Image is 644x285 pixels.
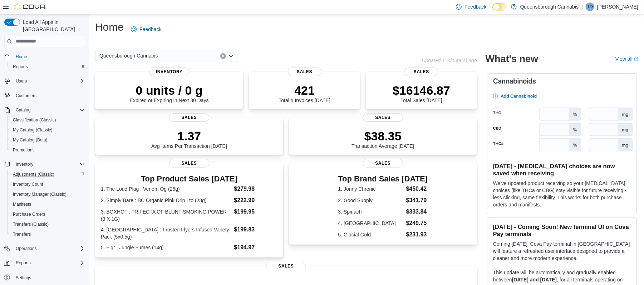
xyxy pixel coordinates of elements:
[13,117,56,123] span: Classification (Classic)
[151,129,227,149] div: Avg Items Per Transaction [DATE]
[493,180,631,208] p: We've updated product receiving so your [MEDICAL_DATA] choices (like THCa or CBG) stay visible fo...
[13,211,45,217] span: Purchase Orders
[10,180,85,189] span: Inventory Count
[13,273,85,282] span: Settings
[279,83,330,97] p: 421
[279,83,330,103] div: Total # Invoices [DATE]
[13,259,85,267] span: Reports
[363,159,403,167] span: Sales
[406,219,428,227] dd: $249.75
[7,169,88,179] button: Adjustments (Classic)
[101,185,231,192] dt: 1. The Loud Plug : Venom Og (28g)
[234,196,277,205] dd: $222.99
[234,243,277,252] dd: $194.97
[338,185,403,192] dt: 1. Jonny Chronic
[10,220,85,229] span: Transfers (Classic)
[130,83,209,97] p: 0 units / 0 g
[169,159,209,167] span: Sales
[16,93,36,99] span: Customers
[169,113,209,122] span: Sales
[101,197,231,204] dt: 2. Simply Bare : BC Organic Pink Drip Lto (28g)
[130,83,209,103] div: Expired or Expiring in Next 30 Days
[1,244,88,254] button: Operations
[10,230,34,239] a: Transfers
[228,53,234,59] button: Open list of options
[363,113,403,122] span: Sales
[393,83,450,97] p: $16146.87
[13,137,48,143] span: My Catalog (Beta)
[16,54,27,60] span: Home
[7,199,88,209] button: Manifests
[352,129,414,143] p: $38.35
[266,262,306,270] span: Sales
[220,53,226,59] button: Clear input
[149,67,189,76] span: Inventory
[587,2,593,11] span: TD
[13,52,30,61] a: Home
[151,129,227,143] p: 1.37
[10,116,59,124] a: Classification (Classic)
[1,105,88,115] button: Catalog
[13,259,34,267] button: Reports
[13,147,35,153] span: Promotions
[10,170,85,179] span: Adjustments (Classic)
[464,3,486,10] span: Feedback
[10,170,57,179] a: Adjustments (Classic)
[101,226,231,240] dt: 4. [GEOGRAPHIC_DATA] : Frosted Flyers Infused Variety Pack (5x0.5g)
[13,91,39,100] a: Customers
[7,62,88,72] button: Reports
[234,225,277,234] dd: $199.83
[586,2,594,11] div: Tanya Doyle
[13,64,28,70] span: Reports
[234,185,277,193] dd: $279.98
[493,223,631,237] h3: [DATE] - Coming Soon! New terminal UI on Cova Pay terminals
[16,107,30,113] span: Catalog
[7,115,88,125] button: Classification (Classic)
[139,26,161,33] span: Feedback
[13,106,33,114] button: Catalog
[7,135,88,145] button: My Catalog (Beta)
[13,52,85,61] span: Home
[7,209,88,219] button: Purchase Orders
[10,200,85,209] span: Manifests
[13,181,43,187] span: Inventory Count
[10,136,50,144] a: My Catalog (Beta)
[7,179,88,189] button: Inventory Count
[1,272,88,282] button: Settings
[13,127,53,133] span: My Catalog (Classic)
[20,19,85,33] span: Load All Apps in [GEOGRAPHIC_DATA]
[13,160,36,169] button: Inventory
[10,230,85,239] span: Transfers
[101,175,277,183] h3: Top Product Sales [DATE]
[10,62,85,71] span: Reports
[615,56,638,62] a: View allExternal link
[234,207,277,216] dd: $199.95
[13,244,85,253] span: Operations
[405,67,438,76] span: Sales
[512,277,557,282] strong: [DATE] and [DATE]
[13,171,54,177] span: Adjustments (Classic)
[352,129,414,149] div: Transaction Average [DATE]
[10,116,85,124] span: Classification (Classic)
[520,2,579,11] p: Queensborough Cannabis
[16,246,37,251] span: Operations
[13,77,85,85] span: Users
[581,2,583,11] p: |
[288,67,321,76] span: Sales
[16,260,31,266] span: Reports
[95,20,124,34] h1: Home
[422,57,477,63] p: Updated 1 minute(s) ago
[10,220,51,229] a: Transfers (Classic)
[338,220,403,227] dt: 4. [GEOGRAPHIC_DATA]
[13,244,40,253] button: Operations
[10,62,31,71] a: Reports
[493,162,631,177] h3: [DATE] - [MEDICAL_DATA] choices are now saved when receiving
[10,136,85,144] span: My Catalog (Beta)
[338,197,403,204] dt: 2. Good Supply
[13,77,30,85] button: Users
[13,191,67,197] span: Inventory Manager (Classic)
[13,221,49,227] span: Transfers (Classic)
[10,210,48,219] a: Purchase Orders
[16,161,33,167] span: Inventory
[13,106,85,114] span: Catalog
